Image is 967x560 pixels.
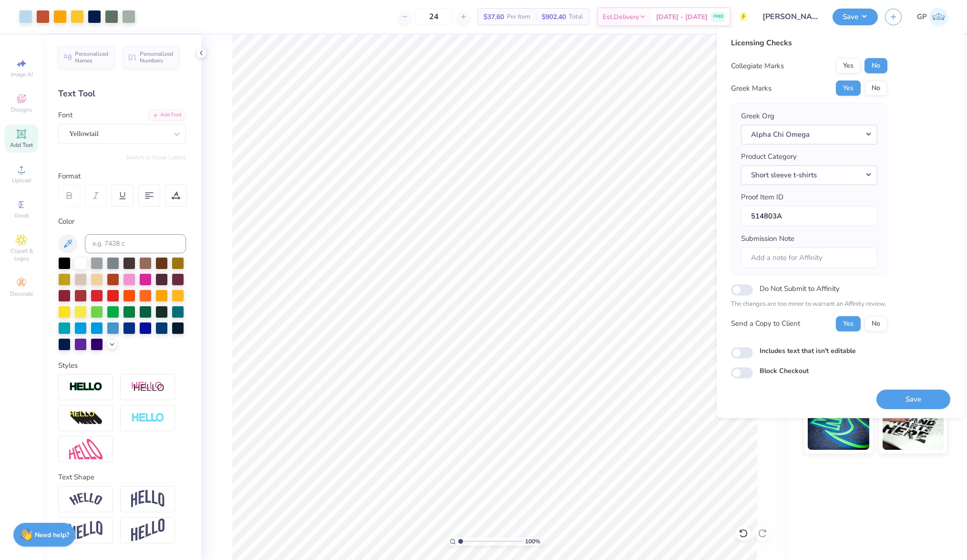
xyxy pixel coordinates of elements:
[148,110,186,121] div: Add Font
[131,519,165,542] img: Rise
[131,413,165,424] img: Negative Space
[5,247,38,262] span: Clipart & logos
[69,382,103,393] img: Stroke
[836,81,861,96] button: Yes
[58,216,186,227] div: Color
[569,12,583,22] span: Total
[10,141,33,149] span: Add Text
[731,61,784,72] div: Collegiate Marks
[131,381,165,393] img: Shadow
[917,8,948,26] a: GP
[542,12,566,22] span: $902.40
[69,439,103,459] img: Free Distort
[713,13,723,20] span: FREE
[69,493,103,506] img: Arc
[731,318,800,329] div: Send a Copy to Client
[731,300,887,309] p: The changes are too minor to warrant an Affinity review.
[415,8,453,25] input: – –
[760,366,809,376] label: Block Checkout
[58,360,186,371] div: Styles
[929,8,948,26] img: Gene Padilla
[836,316,861,331] button: Yes
[483,12,504,22] span: $37.60
[507,12,530,22] span: Per Item
[760,345,856,355] label: Includes text that isn't editable
[603,12,639,22] span: Est. Delivery
[741,192,783,203] label: Proof Item ID
[760,282,840,295] label: Do Not Submit to Affinity
[741,165,877,185] button: Short sleeve t-shirts
[833,9,878,25] button: Save
[864,58,887,73] button: No
[69,411,103,426] img: 3d Illusion
[58,87,186,100] div: Text Tool
[731,83,772,94] div: Greek Marks
[731,37,887,49] div: Licensing Checks
[35,530,69,539] strong: Need help?
[75,51,109,64] span: Personalized Names
[741,111,774,122] label: Greek Org
[836,58,861,73] button: Yes
[876,389,950,409] button: Save
[58,472,186,483] div: Text Shape
[69,521,103,539] img: Flag
[864,81,887,96] button: No
[755,7,825,26] input: Untitled Design
[58,110,72,121] label: Font
[131,490,165,508] img: Arch
[864,316,887,331] button: No
[126,154,186,161] button: Switch to Greek Letters
[741,233,794,244] label: Submission Note
[917,11,927,22] span: GP
[85,234,186,253] input: e.g. 7428 c
[12,176,31,184] span: Upload
[10,71,33,78] span: Image AI
[741,124,877,144] button: Alpha Chi Omega
[58,171,187,182] div: Format
[11,106,32,114] span: Designs
[14,212,29,219] span: Greek
[808,402,869,450] img: Glow in the Dark Ink
[140,51,174,64] span: Personalized Numbers
[656,12,708,22] span: [DATE] - [DATE]
[741,247,877,268] input: Add a note for Affinity
[10,290,33,298] span: Decorate
[741,151,797,162] label: Product Category
[883,402,944,450] img: Water based Ink
[525,537,540,546] span: 100 %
